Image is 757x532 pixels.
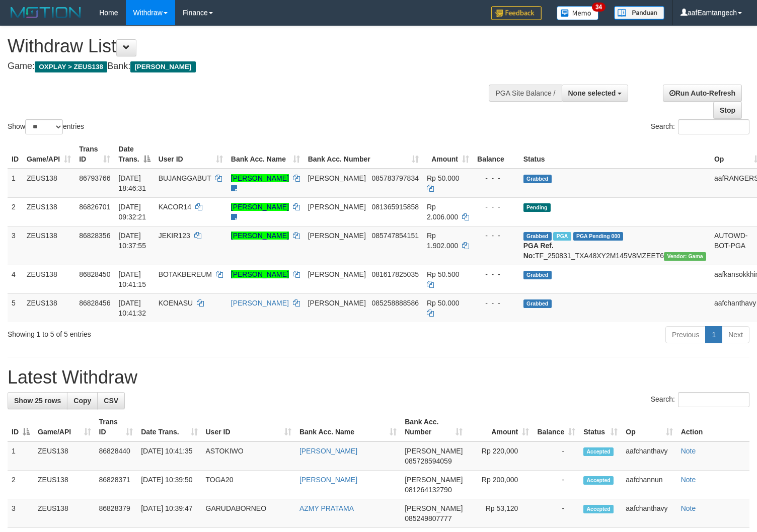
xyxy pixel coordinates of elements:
th: Game/API: activate to sort column ascending [23,140,75,169]
span: Pending [523,203,551,212]
th: Bank Acc. Number: activate to sort column ascending [304,140,423,169]
a: [PERSON_NAME] [299,476,357,484]
img: MOTION_logo.png [8,5,84,20]
span: [PERSON_NAME] [130,61,195,72]
span: Copy [73,397,91,405]
span: [DATE] 10:41:15 [118,270,146,288]
span: [DATE] 09:32:21 [118,203,146,221]
span: Rp 2.006.000 [427,203,458,221]
span: Copy 085728594059 to clipboard [405,457,451,465]
span: Accepted [583,476,614,485]
button: None selected [562,85,629,102]
th: Date Trans.: activate to sort column ascending [137,413,201,441]
span: Copy 085783797834 to clipboard [372,174,419,182]
img: Feedback.jpg [491,6,542,20]
div: - - - [477,269,515,279]
td: TF_250831_TXA48XY2M145V8MZEET6 [519,226,710,265]
th: Balance: activate to sort column ascending [533,413,579,441]
span: Grabbed [523,299,552,308]
img: panduan.png [614,6,664,20]
th: User ID: activate to sort column ascending [202,413,295,441]
th: Bank Acc. Name: activate to sort column ascending [295,413,401,441]
div: - - - [477,298,515,308]
td: ZEUS138 [34,471,95,499]
span: Rp 50.500 [427,270,460,278]
td: ASTOKIWO [202,441,295,471]
span: Grabbed [523,271,552,279]
input: Search: [678,119,749,134]
td: - [533,441,579,471]
span: [DATE] 10:41:32 [118,299,146,317]
td: [DATE] 10:39:50 [137,471,201,499]
a: [PERSON_NAME] [231,270,289,278]
td: Rp 220,000 [467,441,533,471]
span: Copy 085249807777 to clipboard [405,514,451,522]
td: 1 [8,441,34,471]
a: Note [681,447,696,455]
td: 3 [8,226,23,265]
span: Vendor URL: https://trx31.1velocity.biz [664,252,706,261]
span: [PERSON_NAME] [405,476,463,484]
span: [PERSON_NAME] [308,174,366,182]
th: Game/API: activate to sort column ascending [34,413,95,441]
td: aafchanthavy [622,441,676,471]
a: Previous [665,326,706,343]
td: ZEUS138 [34,441,95,471]
a: [PERSON_NAME] [231,203,289,211]
td: - [533,471,579,499]
span: Rp 1.902.000 [427,232,458,250]
th: Op: activate to sort column ascending [622,413,676,441]
select: Showentries [25,119,63,134]
td: [DATE] 10:39:47 [137,499,201,528]
input: Search: [678,392,749,407]
div: Showing 1 to 5 of 5 entries [8,325,308,339]
th: User ID: activate to sort column ascending [155,140,227,169]
th: Action [677,413,749,441]
span: 86828450 [79,270,110,278]
span: Grabbed [523,175,552,183]
span: Rp 50.000 [427,299,460,307]
div: PGA Site Balance / [489,85,561,102]
a: Note [681,504,696,512]
td: - [533,499,579,528]
td: ZEUS138 [23,226,75,265]
td: ZEUS138 [23,265,75,293]
a: [PERSON_NAME] [231,174,289,182]
span: Show 25 rows [14,397,61,405]
td: 2 [8,471,34,499]
b: PGA Ref. No: [523,242,554,260]
a: Copy [67,392,98,409]
span: PGA Pending [573,232,624,241]
th: ID [8,140,23,169]
a: Stop [713,102,742,119]
span: 86826701 [79,203,110,211]
td: aafchannun [622,471,676,499]
span: 86828356 [79,232,110,240]
td: GARUDABORNEO [202,499,295,528]
td: 86828440 [95,441,137,471]
span: Copy 081264132790 to clipboard [405,486,451,494]
td: ZEUS138 [23,293,75,322]
th: Trans ID: activate to sort column ascending [95,413,137,441]
td: ZEUS138 [23,197,75,226]
span: BUJANGGABUT [159,174,211,182]
th: Date Trans.: activate to sort column descending [114,140,154,169]
span: [DATE] 18:46:31 [118,174,146,192]
a: [PERSON_NAME] [299,447,357,455]
div: - - - [477,231,515,241]
span: Copy 085747854151 to clipboard [372,232,419,240]
a: CSV [97,392,125,409]
a: 1 [705,326,722,343]
th: ID: activate to sort column descending [8,413,34,441]
td: TOGA20 [202,471,295,499]
span: JEKIR123 [159,232,190,240]
a: Note [681,476,696,484]
th: Bank Acc. Name: activate to sort column ascending [227,140,304,169]
td: 2 [8,197,23,226]
span: [PERSON_NAME] [308,299,366,307]
span: [DATE] 10:37:55 [118,232,146,250]
td: Rp 53,120 [467,499,533,528]
a: [PERSON_NAME] [231,299,289,307]
span: Grabbed [523,232,552,241]
span: [PERSON_NAME] [405,447,463,455]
